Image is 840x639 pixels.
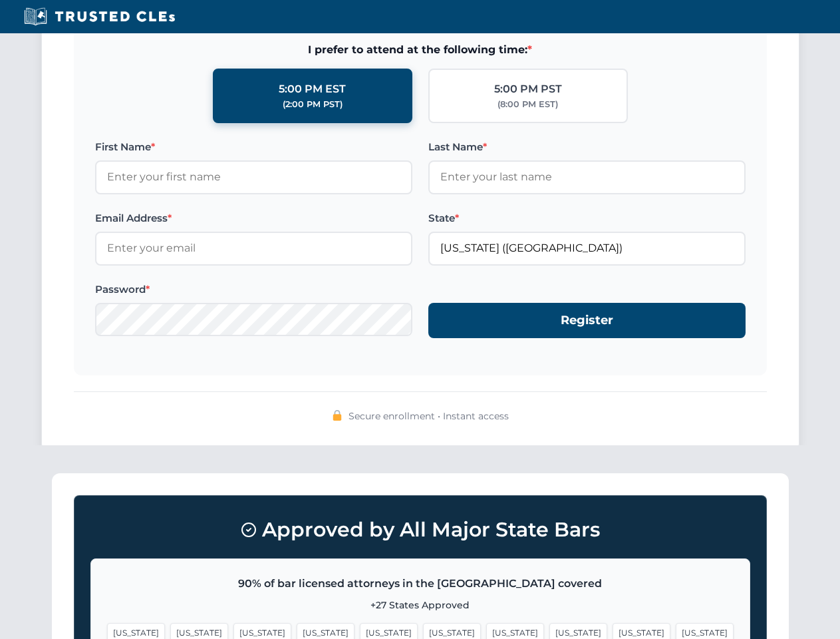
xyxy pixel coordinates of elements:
[95,210,412,226] label: Email Address
[95,41,746,59] span: I prefer to attend at the following time:
[95,160,412,194] input: Enter your first name
[20,7,179,27] img: Trusted CLEs
[283,98,343,111] div: (2:00 PM PST)
[107,598,734,612] p: +27 States Approved
[95,282,412,298] label: Password
[428,210,746,226] label: State
[107,575,734,592] p: 90% of bar licensed attorneys in the [GEOGRAPHIC_DATA] covered
[95,232,412,265] input: Enter your email
[428,303,746,338] button: Register
[349,409,509,423] span: Secure enrollment • Instant access
[332,410,343,421] img: 🔒
[428,160,746,194] input: Enter your last name
[95,139,412,155] label: First Name
[494,81,562,98] div: 5:00 PM PST
[428,232,746,265] input: Florida (FL)
[497,98,558,111] div: (8:00 PM EST)
[90,512,750,548] h3: Approved by All Major State Bars
[279,81,346,98] div: 5:00 PM EST
[428,139,746,155] label: Last Name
